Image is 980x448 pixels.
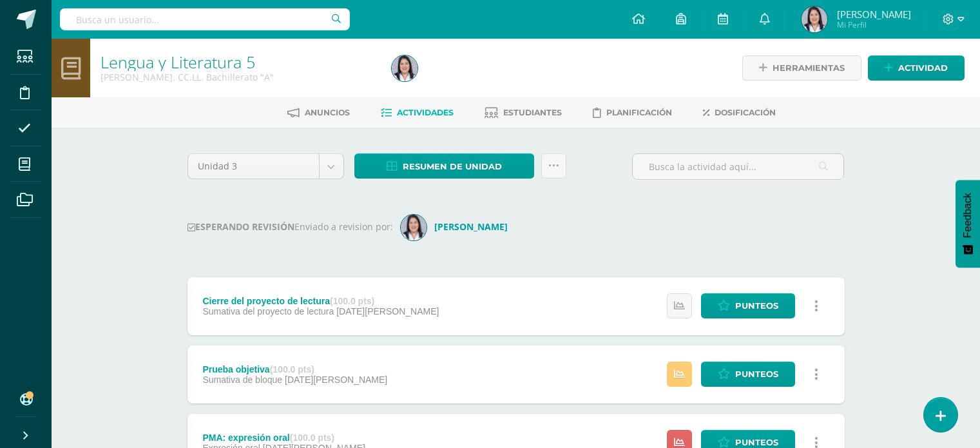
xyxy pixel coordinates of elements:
[837,8,911,21] span: [PERSON_NAME]
[962,193,974,238] span: Feedback
[60,8,350,30] input: Busca un usuario...
[956,180,980,268] button: Feedback - Mostrar encuesta
[701,293,795,318] a: Punteos
[503,108,562,117] span: Estudiantes
[633,154,843,179] input: Busca la actividad aquí...
[202,296,439,306] div: Cierre del proyecto de lectura
[187,220,294,233] strong: ESPERANDO REVISIÓN
[101,71,376,83] div: Quinto Bach. CC.LL. Bachillerato 'A'
[270,364,314,375] strong: (100.0 pts)
[354,153,534,179] a: Resumen de unidad
[305,108,350,117] span: Anuncios
[868,55,965,81] a: Actividad
[198,154,309,179] span: Unidad 3
[401,215,427,240] img: 4875cbaecc4c6fa40e56b202f5f6577c.png
[701,362,795,387] a: Punteos
[773,56,845,80] span: Herramientas
[593,102,672,123] a: Planificación
[381,102,454,123] a: Actividades
[285,375,387,385] span: [DATE][PERSON_NAME]
[703,102,776,123] a: Dosificación
[403,155,502,179] span: Resumen de unidad
[188,154,343,179] a: Unidad 3
[101,53,376,71] h1: Lengua y Literatura 5
[290,433,334,443] strong: (100.0 pts)
[715,108,776,117] span: Dosificación
[485,102,562,123] a: Estudiantes
[802,6,827,32] img: f694820f4938eda63754dc7830486a17.png
[202,306,334,317] span: Sumativa del proyecto de lectura
[742,55,861,81] a: Herramientas
[202,433,365,443] div: PMA: expresión oral
[735,294,778,318] span: Punteos
[202,375,282,385] span: Sumativa de bloque
[336,306,439,317] span: [DATE][PERSON_NAME]
[606,108,672,117] span: Planificación
[401,220,513,233] a: [PERSON_NAME]
[397,108,454,117] span: Actividades
[101,51,255,73] a: Lengua y Literatura 5
[330,296,374,306] strong: (100.0 pts)
[287,102,350,123] a: Anuncios
[202,364,387,375] div: Prueba objetiva
[898,56,948,80] span: Actividad
[294,220,393,233] span: Enviado a revision por:
[392,55,418,81] img: f694820f4938eda63754dc7830486a17.png
[837,19,911,30] span: Mi Perfil
[434,220,508,233] strong: [PERSON_NAME]
[735,362,778,386] span: Punteos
